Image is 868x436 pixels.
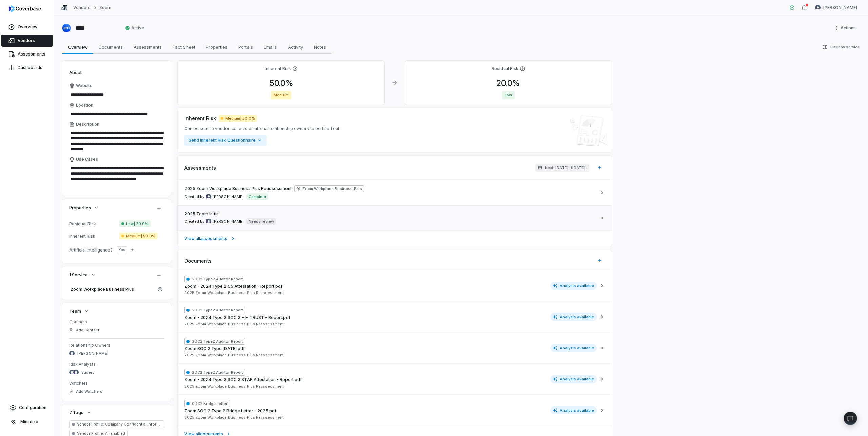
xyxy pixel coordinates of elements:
[1,35,53,47] a: Vendors
[76,83,93,88] span: Website
[184,284,282,289] span: Zoom - 2024 Type 2 C5 Attestation - Report.pdf
[184,257,212,264] span: Documents
[184,369,245,376] span: SOC2 Type2 Auditor Report
[811,3,861,13] button: Mike Phillips avatar[PERSON_NAME]
[820,41,862,53] button: Filter by service
[69,271,88,278] span: 1 Service
[184,126,339,131] span: Can be sent to vendor contacts or internal relationship owners to be filled out
[170,43,198,51] span: Fact Sheet
[264,78,299,88] span: 50.0 %
[69,362,164,367] dt: Risk Analysts
[184,315,290,320] span: Zoom - 2024 Type 2 SOC 2 + HITRUST - Report.pdf
[96,43,125,51] span: Documents
[20,419,38,424] span: Minimize
[213,194,244,199] span: [PERSON_NAME]
[492,66,518,71] h4: Residual Risk
[18,24,37,30] span: Overview
[73,5,91,10] a: Vendors
[203,43,230,51] span: Properties
[19,405,46,410] span: Configuration
[67,324,101,336] button: Add Contact
[76,103,93,108] span: Location
[178,205,612,230] a: 2025 Zoom InitialCreated by Mike Phillips avatar[PERSON_NAME]Needs review
[178,270,612,301] button: SOC2 Type2 Auditor ReportZoom - 2024 Type 2 C5 Attestation - Report.pdf2025 Zoom Workplace Busine...
[184,415,284,420] span: 2025 Zoom Workplace Business Plus Reassessment
[104,431,125,436] span: AI Enabled
[184,346,245,351] span: Zoom SOC 2 Type [DATE].pdf
[571,165,587,170] span: ( [DATE] )
[76,122,99,127] span: Description
[69,204,91,211] span: Properties
[119,247,125,253] span: Yes
[184,400,230,407] span: SOC2 Bridge Letter
[184,211,220,217] span: 2025 Zoom Initial
[219,115,257,122] span: Medium | 50.0%
[178,180,612,205] a: 2025 Zoom Workplace Business Plus ReassessmentZoom Workplace Business PlusCreated by Mike Phillip...
[184,377,302,383] span: Zoom - 2024 Type 2 SOC 2 STAR Attestation - Report.pdf
[69,163,164,189] textarea: Use Cases
[18,51,45,57] span: Assessments
[73,370,79,375] img: Mike Phillips avatar
[3,415,51,429] button: Minimize
[178,363,612,394] button: SOC2 Type2 Auditor ReportZoom - 2024 Type 2 SOC 2 STAR Attestation - Report.pdf2025 Zoom Workplac...
[184,186,292,191] span: 2025 Zoom Workplace Business Plus Reassessment
[184,135,267,146] button: Send Inherent Risk Questionnaire
[67,201,101,214] button: Properties
[545,165,568,170] span: Next: [DATE]
[119,220,151,227] span: Low | 20.0%
[18,65,42,70] span: Dashboards
[77,431,104,436] span: Vendor Profile :
[71,287,153,292] span: Zoom Workplace Business Plus
[76,157,98,162] span: Use Cases
[178,394,612,426] button: SOC2 Bridge LetterZoom SOC 2 Type 2 Bridge Letter - 2025.pdf2025 Zoom Workplace Business Plus Rea...
[119,233,158,239] span: Medium | 50.0%
[832,23,860,33] button: More actions
[9,5,41,12] img: logo-D7KZi-bG.svg
[249,219,274,224] p: Needs review
[285,43,306,51] span: Activity
[69,69,82,75] span: About
[265,66,291,71] h4: Inherent Risk
[271,91,291,99] span: Medium
[213,219,244,224] span: [PERSON_NAME]
[69,90,153,100] input: Website
[99,5,111,10] a: Zoom
[69,370,75,375] img: Mike Lewis avatar
[125,25,144,31] span: Active
[184,276,245,282] span: SOC2 Type2 Auditor Report
[502,91,515,99] span: Low
[69,247,114,253] div: Artificial Intelligence?
[1,21,53,33] a: Overview
[69,308,81,314] span: Team
[67,268,98,281] button: 1 Service
[69,221,114,226] div: Residual Risk
[550,344,597,352] span: Analysis available
[823,5,857,10] span: [PERSON_NAME]
[69,343,164,348] dt: Relationship Owners
[76,389,102,394] span: Add Watchers
[311,43,329,51] span: Notes
[184,236,228,241] span: View all assessments
[184,290,284,296] span: 2025 Zoom Workplace Business Plus Reassessment
[261,43,280,51] span: Emails
[184,322,284,327] span: 2025 Zoom Workplace Business Plus Reassessment
[184,164,216,171] span: Assessments
[131,43,164,51] span: Assessments
[535,163,589,172] button: Next: [DATE]([DATE])
[81,370,95,375] span: 2 users
[550,282,597,290] span: Analysis available
[69,380,164,386] dt: Watchers
[1,48,53,60] a: Assessments
[236,43,256,51] span: Portals
[69,234,117,239] div: Inherent Risk
[18,38,35,43] span: Vendors
[77,351,108,356] span: [PERSON_NAME]
[491,78,526,88] span: 20.0 %
[206,219,211,224] img: Mike Phillips avatar
[69,128,164,154] textarea: Description
[65,43,91,51] span: Overview
[104,422,169,427] span: Company Confidential Information
[184,338,245,345] span: SOC2 Type2 Auditor Report
[178,230,612,247] a: View allassessments
[184,219,244,224] span: Created by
